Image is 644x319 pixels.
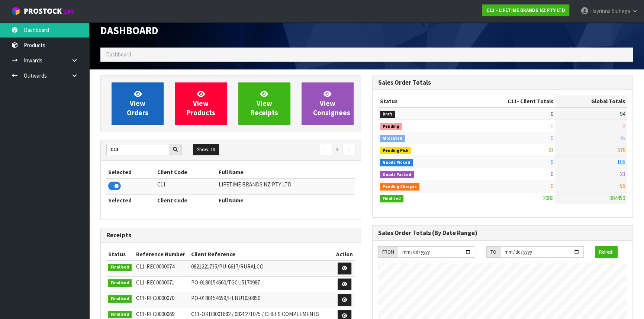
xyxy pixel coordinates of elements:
th: Action [334,248,355,260]
span: C11-REC0000069 [136,310,174,318]
span: View Products [187,89,215,117]
span: Hayrinna [590,7,611,14]
span: C11-REC0000071 [136,279,174,286]
span: Pending Charges [380,183,419,191]
th: - Client Totals [460,95,555,107]
button: Show: 10 [193,144,219,156]
th: Full Name [217,194,355,206]
span: View Orders [127,89,148,117]
a: C11 - LIFETIME BRANDS NZ PTY LTD [482,4,569,16]
span: ProStock [24,6,62,16]
span: Finalised [380,195,403,202]
span: 0821221735/PU-6617/RURALCO [191,263,264,270]
span: 0 [551,182,553,189]
span: Pending Pick [380,147,411,154]
td: LIFETIME BRANDS NZ PTY LTD [217,178,355,194]
div: TO [486,246,500,258]
th: Status [378,95,460,107]
span: Siuhega [612,7,630,14]
small: WMS [63,8,75,15]
th: Selected [106,166,155,178]
td: C11 [155,178,217,194]
nav: Page navigation [236,144,355,157]
span: View Consignees [313,89,350,117]
th: Client Code [155,166,217,178]
h3: Sales Order Totals (By Date Range) [378,230,627,237]
span: Finalised [108,279,132,287]
a: ViewOrders [112,82,164,125]
span: Finalised [108,295,132,303]
span: 384450 [609,195,625,202]
span: 56 [620,182,625,189]
span: 0 [551,122,553,129]
span: Allocated [380,135,405,142]
th: Client Reference [189,248,334,260]
span: Finalised [108,311,132,318]
input: Search clients [106,144,169,155]
img: cube-alt.png [11,6,20,16]
span: 9 [551,158,553,165]
span: Goods Picked [380,159,413,166]
span: 23 [620,170,625,178]
span: 9 [622,122,625,129]
a: ViewConsignees [302,82,354,125]
h3: Sales Order Totals [378,79,627,86]
h3: Receipts [106,232,355,239]
span: C11-REC0000070 [136,294,174,302]
span: PO-0180154660/TGCU5170987 [191,279,260,286]
a: 1 [332,144,342,156]
span: 94 [620,110,625,117]
th: Status [106,248,134,260]
th: Reference Number [134,248,189,260]
th: Client Code [155,194,217,206]
a: ViewProducts [175,82,227,125]
span: 0 [551,170,553,178]
span: Pending [380,123,402,130]
span: PO-0180154659/HLBU1050850 [191,294,260,302]
span: C11-ORD0001682 / 0821271075 / CHEFS COMPLEMENTS [191,310,319,318]
span: Draft [380,111,395,118]
a: ViewReceipts [238,82,290,125]
span: 0 [551,110,553,117]
span: Goods Packed [380,171,414,179]
button: Refresh [595,246,618,258]
a: ← [319,144,332,156]
th: Global Totals [555,95,627,107]
div: FROM [378,246,398,258]
span: 31 [548,146,553,153]
span: 0 [551,134,553,141]
span: C11 [508,98,517,105]
span: C11-REC0000074 [136,263,174,270]
th: Selected [106,194,155,206]
span: 2086 [543,195,553,202]
span: View Receipts [251,89,278,117]
span: Dashboard [106,51,131,58]
span: Finalised [108,264,132,271]
span: 45 [620,134,625,141]
span: 376 [617,146,625,153]
span: Dashboard [100,24,158,37]
span: 106 [617,158,625,165]
th: Full Name [217,166,355,178]
strong: C11 - LIFETIME BRANDS NZ PTY LTD [486,7,565,13]
a: → [342,144,355,156]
